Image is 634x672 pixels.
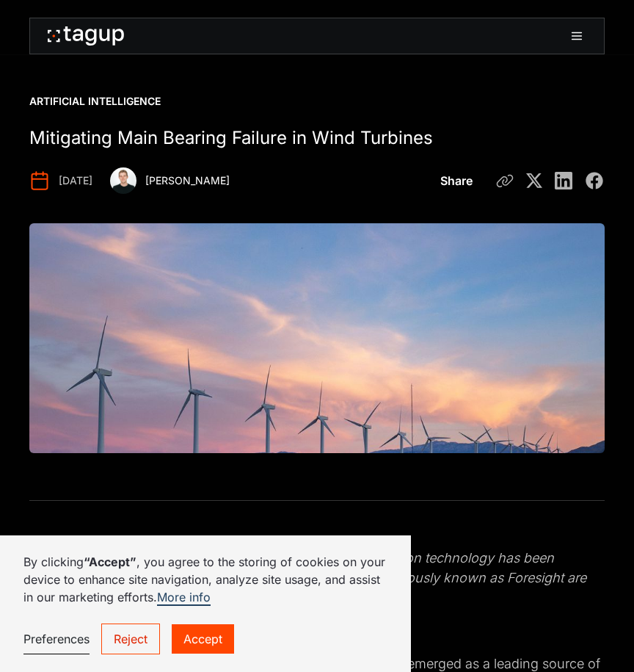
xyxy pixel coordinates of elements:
a: Preferences [23,624,90,654]
a: Accept [172,624,234,654]
a: Reject [101,624,160,654]
div: Artificial Intelligence [29,94,161,109]
a: More info [157,590,211,606]
p: By clicking , you agree to the storing of cookies on your device to enhance site navigation, anal... [23,553,387,606]
img: wind farm at sunset [29,223,605,454]
div: [PERSON_NAME] [145,173,230,188]
h1: Mitigating Main Bearing Failure in Wind Turbines [29,126,605,150]
img: Sam McCormick [110,167,136,194]
strong: “Accept” [84,554,136,569]
div: Share [440,172,473,189]
div: [DATE] [59,173,92,188]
